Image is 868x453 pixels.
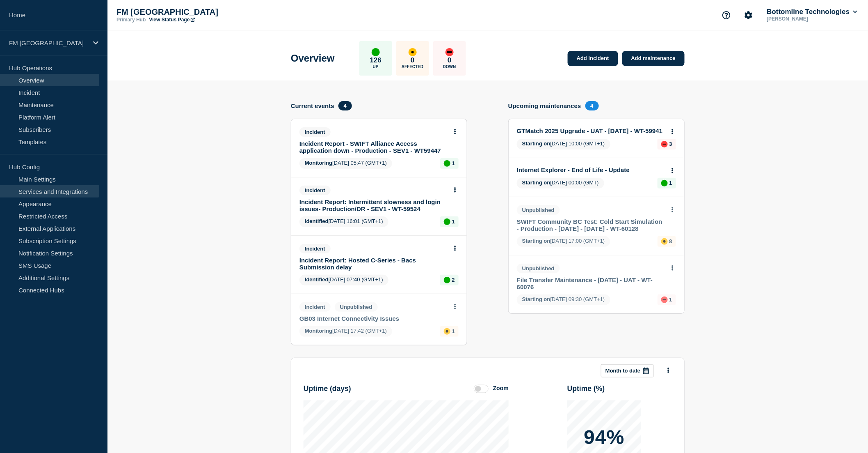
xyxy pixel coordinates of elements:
span: [DATE] 09:30 (GMT+1) [517,294,610,305]
p: Month to date [605,368,640,374]
a: Incident Report: Hosted C-Series - Bacs Submission delay [299,257,448,271]
span: Unpublished [517,264,560,273]
a: Internet Explorer - End of Life - Update [517,166,665,173]
a: File Transfer Maintenance - [DATE] - UAT - WT-60076 [517,276,665,290]
span: Starting on [522,140,550,147]
p: 94% [584,428,624,447]
a: Add maintenance [622,51,685,66]
p: 126 [370,56,381,64]
span: [DATE] 17:00 (GMT+1) [517,236,610,247]
div: affected [444,328,450,335]
div: down [445,48,454,56]
h1: Overview [291,53,335,64]
button: Account settings [740,7,757,24]
span: [DATE] 00:00 (GMT) [517,178,604,189]
span: Incident [299,186,331,195]
p: 1 [669,180,672,186]
p: [PERSON_NAME] [765,16,851,22]
span: Starting on [522,296,550,302]
div: up [444,277,450,283]
p: Up [373,64,379,69]
div: down [661,297,668,303]
h3: Uptime ( days ) [304,384,351,393]
span: Unpublished [517,205,560,215]
a: Add incident [568,51,618,66]
span: Monitoring [305,328,332,334]
span: [DATE] 17:42 (GMT+1) [299,326,392,337]
p: 1 [452,328,455,334]
p: Primary Hub [116,17,146,23]
p: 0 [448,56,451,64]
span: Identified [305,218,329,224]
span: Unpublished [335,302,378,312]
span: Identified [305,276,329,283]
span: Incident [299,244,331,253]
a: Incident Report - SWIFT Alliance Access application down - Production - SEV1 - WT59447 [299,140,448,154]
p: 8 [669,238,672,244]
div: up [444,218,450,225]
button: Support [718,7,735,24]
span: Starting on [522,179,550,186]
div: affected [409,48,417,56]
button: Bottomline Technologies [765,8,859,16]
p: 1 [452,160,455,166]
p: FM [GEOGRAPHIC_DATA] [116,7,281,17]
span: Starting on [522,238,550,244]
p: 3 [669,141,672,147]
p: 1 [452,218,455,225]
div: Zoom [493,385,509,391]
span: Monitoring [305,160,332,166]
a: GTMatch 2025 Upgrade - UAT - [DATE] - WT-59941 [517,127,665,134]
h4: Current events [291,102,334,109]
span: Incident [299,302,331,312]
p: Affected [402,64,423,69]
span: [DATE] 16:01 (GMT+1) [299,216,388,227]
a: GB03 Internet Connectivity Issues [299,315,448,322]
p: 0 [411,56,414,64]
span: 4 [585,101,599,110]
h4: Upcoming maintenances [508,102,581,109]
a: Incident Report: Intermittent slowness and login issues- Production/DR - SEV1 - WT-59524 [299,198,448,212]
button: Month to date [601,364,654,377]
div: up [372,48,380,56]
p: 2 [452,277,455,283]
div: up [444,160,450,167]
span: [DATE] 07:40 (GMT+1) [299,275,388,285]
div: affected [661,238,668,245]
div: down [661,141,668,147]
span: [DATE] 10:00 (GMT+1) [517,139,610,149]
a: SWIFT Community BC Test: Cold Start Simulation - Production - [DATE] - [DATE] - WT-60128 [517,218,665,232]
span: [DATE] 05:47 (GMT+1) [299,158,392,169]
a: View Status Page [149,17,194,23]
p: 1 [669,297,672,303]
div: up [661,180,668,186]
p: FM [GEOGRAPHIC_DATA] [9,39,88,46]
span: 4 [338,101,352,110]
h3: Uptime ( % ) [567,384,605,393]
p: Down [443,64,456,69]
span: Incident [299,127,331,137]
